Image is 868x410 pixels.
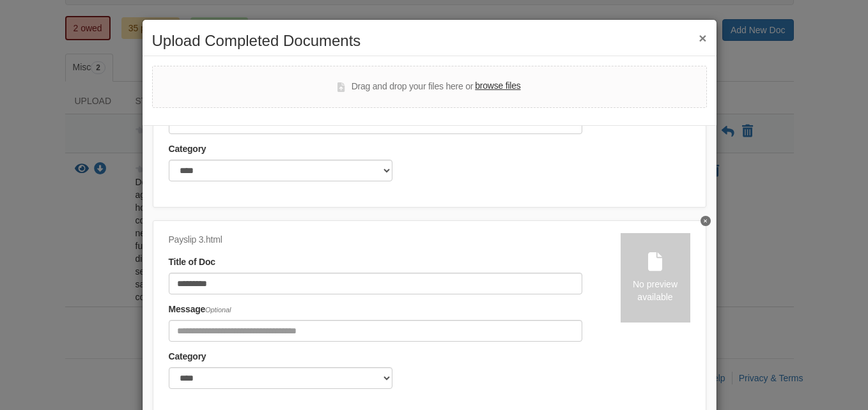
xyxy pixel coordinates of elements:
div: Payslip 3.html [169,233,582,247]
div: No preview available [621,278,690,303]
input: Document Title [169,273,582,294]
span: Optional [205,306,231,314]
input: Include any comments on this document [169,320,582,342]
select: Category [169,367,392,389]
select: Category [169,160,392,181]
label: Title of Doc [169,255,215,270]
h2: Upload Completed Documents [152,33,707,49]
label: Message [169,303,231,317]
label: Category [169,350,206,364]
label: Category [169,142,206,156]
div: Drag and drop your files here or [337,79,520,95]
label: browse files [475,79,520,93]
button: × [699,31,706,45]
button: Delete Payslip 3 [701,216,711,226]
